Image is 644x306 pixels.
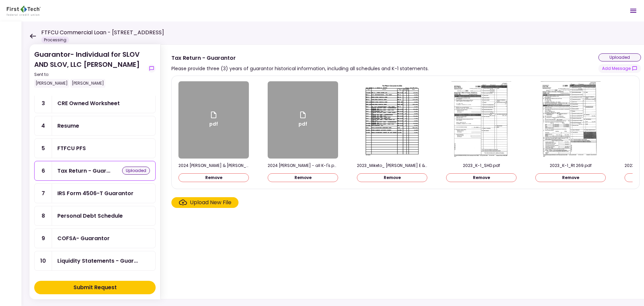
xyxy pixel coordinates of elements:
[446,163,517,169] div: 2023_K-1_SHD.pdf
[34,79,69,88] div: [PERSON_NAME]
[57,257,138,265] div: Liquidity Statements - Guarantor
[535,163,606,169] div: 2023_K-1_Rt 269.pdf
[171,197,238,208] span: Click here to upload the required document
[34,72,145,78] div: Sent to:
[625,3,641,19] button: Open menu
[178,163,249,169] div: 2024 Miketo, Joseph E & Susan Individual tax returns.pdf
[268,163,338,169] div: 2024 Miketo, Joseph - all K-1's.pdf
[41,37,69,43] div: Processing
[190,199,231,207] div: Upload New File
[34,161,156,181] a: 6Tax Return - Guarantoruploaded
[171,54,429,62] div: Tax Return - Guarantor
[70,79,105,88] div: [PERSON_NAME]
[57,167,110,175] div: Tax Return - Guarantor
[178,173,249,182] button: Remove
[148,64,156,73] button: show-messages
[57,122,79,130] div: Resume
[35,229,52,248] div: 9
[34,93,156,113] a: 3CRE Owned Worksheet
[535,173,606,182] button: Remove
[357,163,427,169] div: 2023_Miketo_ Joseph E & Susan Individual tax returns.pdf
[34,138,156,158] a: 5FTFCU PFS
[446,173,517,182] button: Remove
[35,116,52,135] div: 4
[35,94,52,113] div: 3
[34,206,156,226] a: 8Personal Debt Schedule
[598,53,641,61] div: uploaded
[41,29,164,37] h1: FTFCU Commercial Loan - [STREET_ADDRESS]
[35,139,52,158] div: 5
[268,173,338,182] button: Remove
[299,111,307,129] div: pdf
[35,161,52,180] div: 6
[57,234,110,243] div: COFSA- Guarantor
[7,6,41,16] img: Partner icon
[34,183,156,203] a: 7IRS Form 4506-T Guarantor
[171,64,429,73] div: Please provide three (3) years of guarantor historical information, including all schedules and K...
[57,99,120,107] div: CRE Owned Worksheet
[34,281,156,294] button: Submit Request
[34,49,145,88] div: Guarantor- Individual for SLOV AND SLOV, LLC [PERSON_NAME]
[57,144,86,152] div: FTFCU PFS
[35,206,52,225] div: 8
[34,116,156,136] a: 4Resume
[35,184,52,203] div: 7
[35,251,52,270] div: 10
[209,111,218,129] div: pdf
[57,212,123,220] div: Personal Debt Schedule
[73,283,117,292] div: Submit Request
[122,167,150,175] div: uploaded
[357,173,427,182] button: Remove
[34,251,156,271] a: 10Liquidity Statements - Guarantor
[34,228,156,248] a: 9COFSA- Guarantor
[57,189,133,198] div: IRS Form 4506-T Guarantor
[598,64,641,73] button: show-messages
